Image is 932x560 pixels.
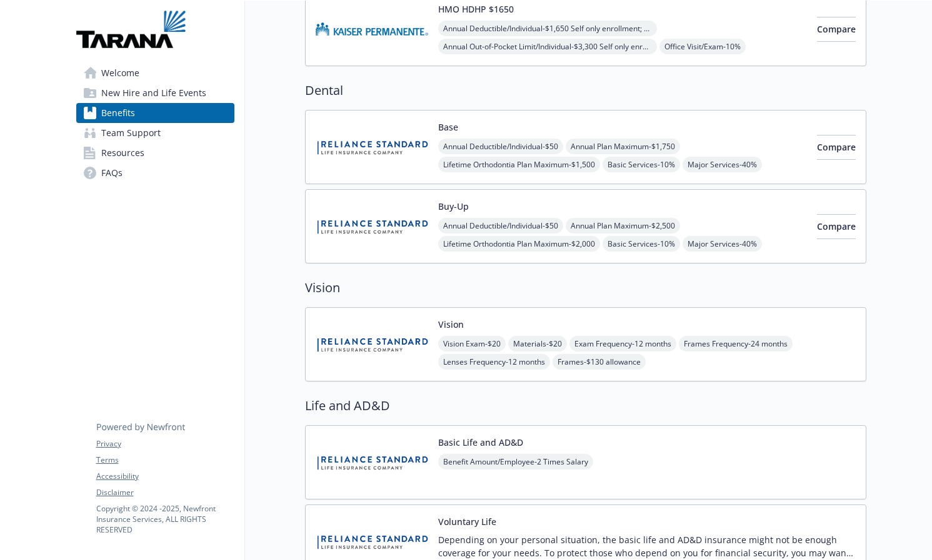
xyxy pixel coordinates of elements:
p: Copyright © 2024 - 2025 , Newfront Insurance Services, ALL RIGHTS RESERVED [96,503,234,535]
a: Privacy [96,438,234,449]
span: Annual Plan Maximum - $1,750 [566,139,680,154]
img: Reliance Standard Life Insurance Company carrier logo [316,318,428,371]
button: Compare [817,17,856,42]
a: FAQs [76,163,234,183]
a: Team Support [76,123,234,143]
span: Exam Frequency - 12 months [569,336,676,351]
span: Vision Exam - $20 [438,336,506,351]
span: Compare [817,23,856,35]
span: Basic Services - 10% [603,157,680,172]
a: Benefits [76,103,234,123]
button: Vision [438,318,464,331]
h2: Life and AD&D [305,396,866,415]
span: New Hire and Life Events [101,83,206,103]
button: Base [438,120,458,134]
button: Compare [817,214,856,239]
span: Lifetime Orthodontia Plan Maximum - $2,000 [438,236,600,252]
button: Compare [817,135,856,160]
h2: Dental [305,81,866,100]
a: Disclaimer [96,487,234,498]
a: New Hire and Life Events [76,83,234,103]
span: Compare [817,220,856,232]
span: Annual Deductible/Individual - $50 [438,218,563,233]
span: Compare [817,141,856,153]
a: Accessibility [96,471,234,482]
span: Major Services - 40% [683,236,762,252]
span: FAQs [101,163,123,183]
img: Kaiser Permanente Insurance Company carrier logo [316,2,428,56]
span: Lifetime Orthodontia Plan Maximum - $1,500 [438,157,600,172]
span: Annual Out-of-Pocket Limit/Individual - $3,300 Self only enrollment; $3,300 for any one member wi... [438,39,657,54]
span: Benefits [101,103,135,123]
a: Terms [96,454,234,466]
button: Buy-Up [438,200,469,213]
span: Materials - $20 [508,336,567,351]
button: Voluntary Life [438,515,496,528]
span: Annual Deductible/Individual - $50 [438,139,563,154]
span: Annual Plan Maximum - $2,500 [566,218,680,233]
img: Reliance Standard Life Insurance Company carrier logo [316,436,428,489]
h2: Vision [305,278,866,297]
span: Frames Frequency - 24 months [679,336,793,351]
span: Office Visit/Exam - 10% [659,39,746,54]
img: Reliance Standard Life Insurance Company carrier logo [316,120,428,174]
img: Reliance Standard Life Insurance Company carrier logo [316,200,428,253]
span: Major Services - 40% [683,157,762,172]
button: Basic Life and AD&D [438,436,523,449]
span: Resources [101,143,144,163]
span: Annual Deductible/Individual - $1,650 Self only enrollment; $3,300 for any one member within a Fa... [438,21,657,36]
span: Welcome [101,63,139,83]
button: HMO HDHP $1650 [438,2,514,16]
p: Depending on your personal situation, the basic life and AD&D insurance might not be enough cover... [438,533,856,559]
span: Team Support [101,123,161,143]
span: Basic Services - 10% [603,236,680,252]
span: Benefit Amount/Employee - 2 Times Salary [438,454,593,469]
a: Resources [76,143,234,163]
a: Welcome [76,63,234,83]
span: Lenses Frequency - 12 months [438,354,550,370]
span: Frames - $130 allowance [553,354,646,370]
